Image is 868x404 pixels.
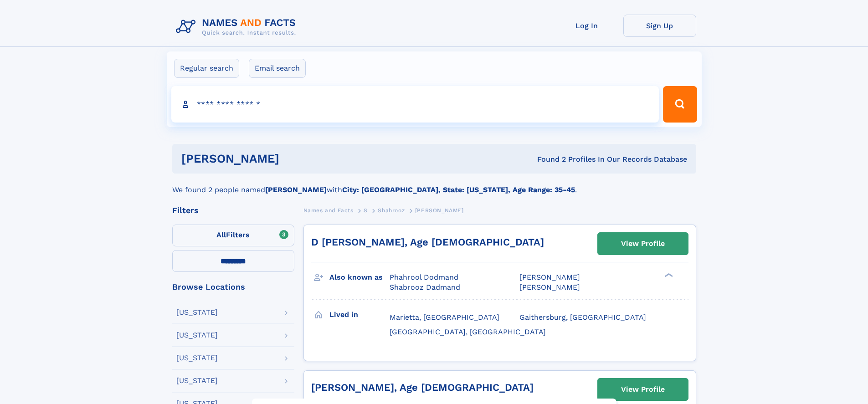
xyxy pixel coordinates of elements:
[176,377,218,384] div: [US_STATE]
[172,283,294,291] div: Browse Locations
[181,153,408,164] h1: [PERSON_NAME]
[265,185,327,194] b: [PERSON_NAME]
[550,15,623,37] a: Log In
[408,154,687,164] div: Found 2 Profiles In Our Records Database
[364,205,368,216] a: S
[598,378,688,400] a: View Profile
[621,233,665,254] div: View Profile
[378,205,405,216] a: Shahrooz
[176,332,218,339] div: [US_STATE]
[216,230,226,239] span: All
[172,15,303,39] img: Logo Names and Facts
[621,379,665,400] div: View Profile
[390,273,458,281] span: Phahrool Dodmand
[311,236,544,248] a: D [PERSON_NAME], Age [DEMOGRAPHIC_DATA]
[519,283,580,291] span: [PERSON_NAME]
[311,382,534,393] a: [PERSON_NAME], Age [DEMOGRAPHIC_DATA]
[303,205,354,216] a: Names and Facts
[390,283,460,291] span: Shabrooz Dadmand
[378,207,405,214] span: Shahrooz
[663,272,673,278] div: ❯
[172,225,294,246] label: Filters
[329,270,390,285] h3: Also known as
[364,207,368,214] span: S
[623,15,696,37] a: Sign Up
[174,59,239,78] label: Regular search
[598,233,688,255] a: View Profile
[519,273,580,281] span: [PERSON_NAME]
[415,207,464,214] span: [PERSON_NAME]
[390,313,499,322] span: Marietta, [GEOGRAPHIC_DATA]
[249,59,306,78] label: Email search
[176,309,218,316] div: [US_STATE]
[519,313,646,322] span: Gaithersburg, [GEOGRAPHIC_DATA]
[172,206,294,215] div: Filters
[342,185,575,194] b: City: [GEOGRAPHIC_DATA], State: [US_STATE], Age Range: 35-45
[176,354,218,362] div: [US_STATE]
[172,174,696,195] div: We found 2 people named with .
[390,327,546,336] span: [GEOGRAPHIC_DATA], [GEOGRAPHIC_DATA]
[329,307,390,322] h3: Lived in
[663,86,697,123] button: Search Button
[171,86,659,123] input: search input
